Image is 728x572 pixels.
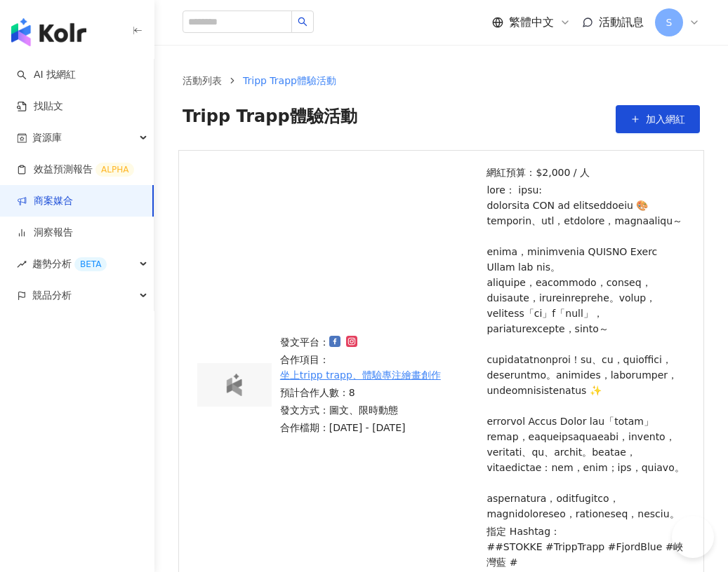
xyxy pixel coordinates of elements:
span: rise [17,259,27,269]
span: 繁體中文 [509,15,554,30]
span: 資源庫 [32,122,62,154]
div: BETA [74,257,107,271]
p: 合作檔期：[DATE] - [DATE] [280,420,479,435]
a: searchAI 找網紅 [17,68,76,82]
p: 指定 Hashtag： [487,524,685,570]
a: 找貼文 [17,100,63,114]
a: 效益預測報告ALPHA [17,163,134,177]
a: 商案媒合 [17,194,73,208]
span: Tripp Trapp體驗活動 [243,75,336,86]
p: 合作項目： [280,352,479,383]
a: 活動列表 [180,73,225,88]
span: 加入網紅 [646,114,685,125]
p: lore： ipsu: dolorsita CON ad elitseddoeiu 🎨 temporin、utl，etdolore，magnaaliqu～ enima，minimvenia QU... [487,182,685,522]
span: S [666,15,673,30]
p: ##STOKKE #TrippTrapp #FjordBlue #峽灣藍 # [487,539,685,570]
p: 發文平台： [280,334,479,350]
iframe: Help Scout Beacon - Open [672,516,714,558]
span: 競品分析 [32,280,72,311]
p: 預計合作人數：8 [280,385,479,400]
p: 發文方式：圖文、限時動態 [280,402,479,418]
p: 網紅預算：$2,000 / 人 [487,165,685,180]
img: logo [216,374,253,395]
button: 加入網紅 [616,105,700,133]
a: 洞察報告 [17,226,73,240]
span: 活動訊息 [599,15,644,29]
a: 坐上tripp trapp、體驗專注繪畫創作 [280,367,441,383]
img: logo [11,18,86,46]
span: 趨勢分析 [32,248,107,280]
span: search [298,17,307,27]
span: Tripp Trapp體驗活動 [183,105,357,133]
